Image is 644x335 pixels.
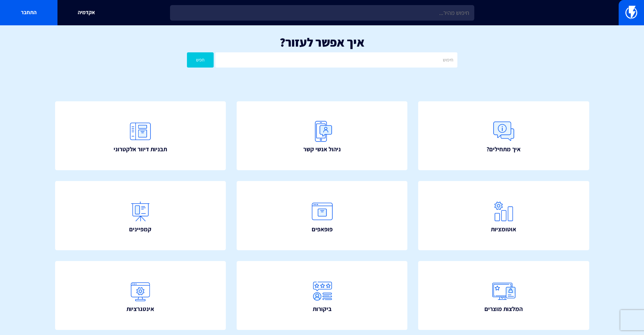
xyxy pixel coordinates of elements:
input: חיפוש מהיר... [170,5,474,21]
a: אינטגרציות [55,261,226,330]
a: תבניות דיוור אלקטרוני [55,101,226,171]
button: חפש [187,52,214,68]
span: המלצות מוצרים [484,305,523,313]
span: תבניות דיוור אלקטרוני [114,145,167,154]
a: אוטומציות [418,181,589,250]
span: אוטומציות [491,225,516,234]
a: פופאפים [237,181,408,250]
span: ניהול אנשי קשר [303,145,341,154]
input: חיפוש [215,52,457,68]
a: ביקורות [237,261,408,330]
span: ביקורות [313,305,332,313]
a: קמפיינים [55,181,226,250]
span: אינטגרציות [126,305,154,313]
a: איך מתחילים? [418,101,589,171]
a: ניהול אנשי קשר [237,101,408,171]
span: קמפיינים [129,225,151,234]
h1: איך אפשר לעזור? [10,35,634,49]
a: המלצות מוצרים [418,261,589,330]
span: פופאפים [312,225,333,234]
span: איך מתחילים? [486,145,521,154]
